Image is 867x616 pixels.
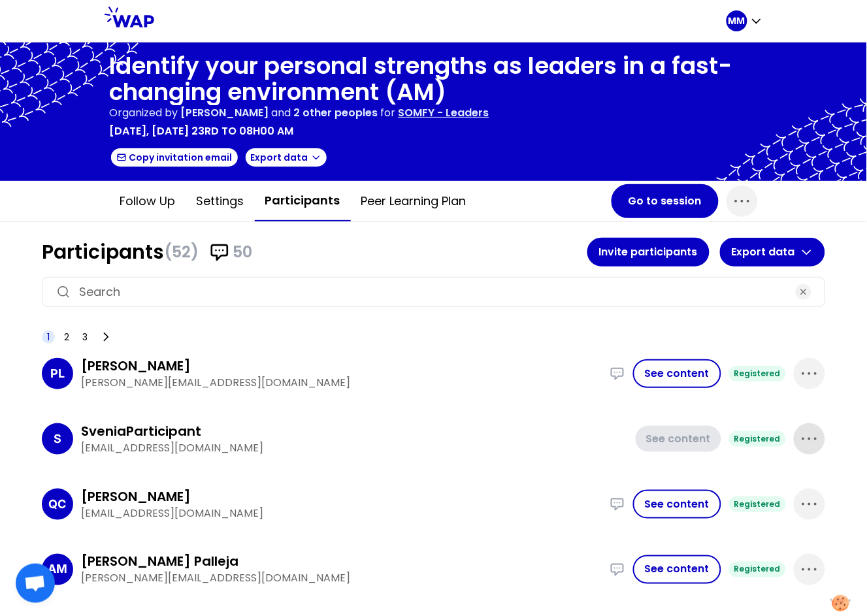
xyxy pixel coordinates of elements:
span: [PERSON_NAME] [181,105,269,120]
h3: [PERSON_NAME] Palleja [81,553,238,571]
button: Settings [186,182,255,221]
span: 1 [47,331,50,344]
p: AM [48,560,67,579]
p: [EMAIL_ADDRESS][DOMAIN_NAME] [81,440,628,456]
h1: Identify your personal strengths as leaders in a fast-changing environment (AM) [110,53,758,105]
h3: SveniaParticipant [81,422,201,440]
button: Participants [255,181,351,221]
button: MM [727,10,763,31]
div: Registered [729,431,786,447]
span: 3 [82,331,88,344]
span: 50 [233,242,252,263]
span: 2 [64,331,69,344]
h1: Participants [42,240,587,264]
button: Export data [720,238,825,267]
button: Follow up [110,182,186,221]
p: MM [728,14,745,27]
h3: [PERSON_NAME] [81,487,191,506]
div: Ouvrir le chat [16,564,55,603]
p: S [54,430,61,448]
div: Registered [729,496,786,512]
p: [PERSON_NAME][EMAIL_ADDRESS][DOMAIN_NAME] [81,375,602,391]
button: Copy invitation email [110,147,239,168]
p: [PERSON_NAME][EMAIL_ADDRESS][DOMAIN_NAME] [81,571,602,587]
span: (52) [164,242,199,263]
button: See content [636,426,721,452]
p: PL [50,365,65,383]
p: SOMFY - Leaders [399,105,489,121]
button: Export data [244,147,328,168]
div: Registered [729,562,786,577]
div: Registered [729,366,786,381]
button: Peer learning plan [351,182,477,221]
p: and [181,105,378,121]
input: Search [79,283,788,301]
span: 2 other peoples [294,105,378,120]
p: Organized by [110,105,178,121]
button: See content [633,555,721,584]
button: See content [633,490,721,519]
p: QC [49,495,67,513]
p: for [381,105,396,121]
button: See content [633,359,721,388]
p: [EMAIL_ADDRESS][DOMAIN_NAME] [81,506,602,521]
button: Invite participants [587,238,710,267]
button: Go to session [612,184,719,218]
h3: [PERSON_NAME] [81,357,191,375]
p: [DATE], [DATE] 23rd to 08h00 am [110,123,294,139]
